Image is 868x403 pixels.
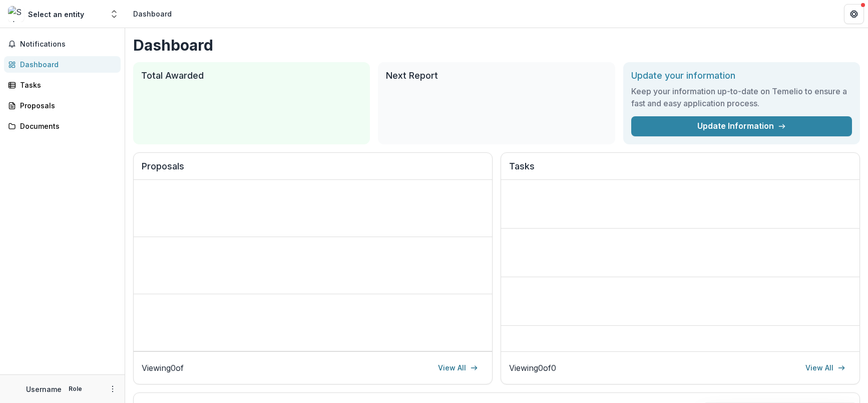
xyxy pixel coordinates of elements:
[631,116,852,136] a: Update Information
[20,100,113,111] div: Proposals
[844,4,864,24] button: Get Help
[799,360,851,376] a: View All
[28,9,84,20] div: Select an entity
[509,362,556,374] p: Viewing 0 of 0
[432,360,484,376] a: View All
[4,36,121,52] button: Notifications
[20,80,113,90] div: Tasks
[4,118,121,134] a: Documents
[386,70,607,81] h2: Next Report
[133,9,172,19] div: Dashboard
[129,7,176,21] nav: breadcrumb
[107,4,121,24] button: Open entity switcher
[4,97,121,114] a: Proposals
[107,383,119,395] button: More
[142,161,484,180] h2: Proposals
[4,56,121,73] a: Dashboard
[4,77,121,93] a: Tasks
[8,6,24,22] img: Select an entity
[631,85,852,109] h3: Keep your information up-to-date on Temelio to ensure a fast and easy application process.
[141,70,362,81] h2: Total Awarded
[20,40,117,49] span: Notifications
[26,384,62,394] p: Username
[66,384,85,393] p: Role
[20,59,113,70] div: Dashboard
[509,161,851,180] h2: Tasks
[631,70,852,81] h2: Update your information
[133,36,860,54] h1: Dashboard
[142,362,184,374] p: Viewing 0 of
[20,121,113,131] div: Documents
